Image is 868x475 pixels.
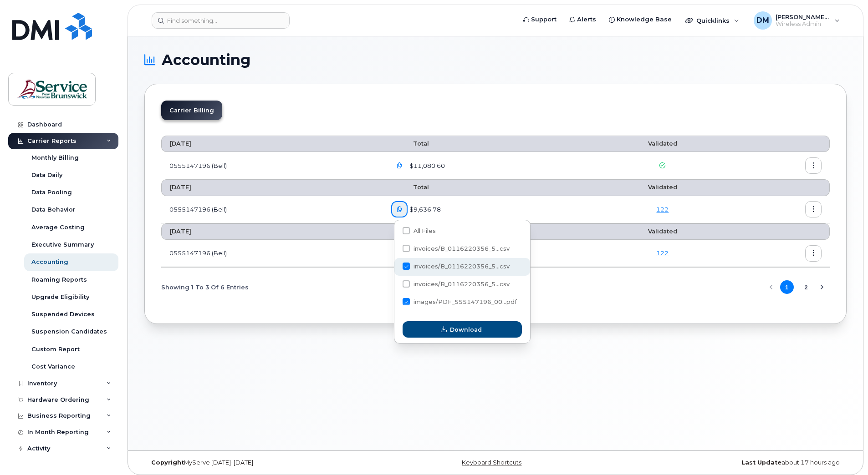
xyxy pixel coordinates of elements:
a: Keyboard Shortcuts [462,459,521,466]
div: MyServe [DATE]–[DATE] [144,459,378,466]
span: images/PDF_555147196_006_0000000000.pdf [403,300,517,307]
div: about 17 hours ago [613,459,847,466]
button: Page 1 [780,280,794,294]
th: [DATE] [161,223,383,240]
th: Validated [594,136,731,152]
span: invoices/B_0116220356_5...csv [414,281,510,288]
span: invoices/B_0116220356_555147196_20072025_ACC.csv [403,247,510,253]
a: 122 [656,206,669,213]
th: Validated [594,223,731,240]
span: images/PDF_555147196_00...pdf [414,298,517,305]
td: 0555147196 (Bell) [161,152,383,179]
th: [DATE] [161,179,383,196]
td: 0555147196 (Bell) [161,240,383,267]
a: 122 [656,249,669,257]
span: invoices/B_0116220356_555147196_20072025_DTL.csv [403,282,510,289]
span: invoices/B_0116220356_5...csv [414,245,510,252]
span: invoices/B_0116220356_5...csv [414,263,510,270]
span: Download [450,325,482,334]
strong: Last Update [741,459,781,466]
th: [DATE] [161,136,383,152]
strong: Copyright [151,459,184,466]
span: Total [391,184,429,191]
button: Next Page [815,280,829,294]
td: 0555147196 (Bell) [161,196,383,223]
span: invoices/B_0116220356_555147196_20072025_MOB.csv [403,264,510,271]
button: Page 2 [799,280,813,294]
button: Download [403,321,522,338]
span: Accounting [162,53,250,67]
span: Total [391,140,429,147]
span: $9,636.78 [408,205,441,214]
span: Total [391,228,429,235]
span: $11,080.60 [408,162,445,170]
span: Showing 1 To 3 Of 6 Entries [161,280,249,294]
th: Validated [594,179,731,196]
span: All Files [414,227,436,234]
a: PDF_555147196_005_0000000000.pdf [391,245,408,261]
